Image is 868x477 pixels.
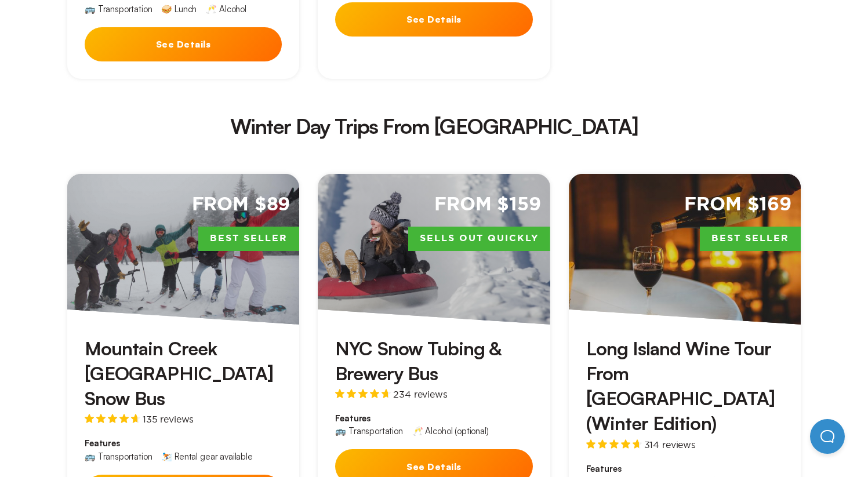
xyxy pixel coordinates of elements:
[161,452,252,461] div: ⛷️ Rental gear available
[85,438,282,449] span: Features
[161,5,197,13] div: 🥪 Lunch
[434,192,541,217] span: From $159
[408,227,550,251] span: Sells Out Quickly
[335,413,532,424] span: Features
[198,227,299,251] span: Best Seller
[85,5,152,13] div: 🚌 Transportation
[586,336,783,436] h3: Long Island Wine Tour From [GEOGRAPHIC_DATA] (Winter Edition)
[393,389,447,399] span: 234 reviews
[85,452,152,461] div: 🚌 Transportation
[206,5,246,13] div: 🥂 Alcohol
[85,336,282,412] h3: Mountain Creek [GEOGRAPHIC_DATA] Snow Bus
[85,27,282,61] button: See Details
[412,427,489,435] div: 🥂 Alcohol (optional)
[335,427,402,435] div: 🚌 Transportation
[192,192,290,217] span: From $89
[644,440,696,449] span: 314 reviews
[77,116,791,137] h2: Winter Day Trips From [GEOGRAPHIC_DATA]
[586,463,783,475] span: Features
[143,414,194,424] span: 135 reviews
[684,192,791,217] span: From $169
[335,2,532,37] button: See Details
[335,336,532,386] h3: NYC Snow Tubing & Brewery Bus
[810,419,845,454] iframe: Help Scout Beacon - Open
[700,227,801,251] span: Best Seller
